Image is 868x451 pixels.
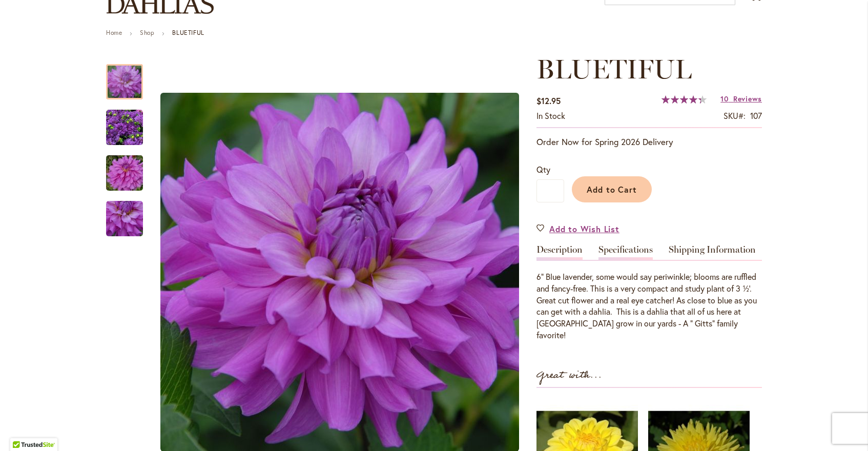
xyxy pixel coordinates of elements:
div: Bluetiful [106,54,153,99]
span: 10 [720,94,728,104]
div: Availability [536,110,565,122]
a: Shop [140,29,154,36]
a: Shipping Information [669,245,756,260]
a: Home [106,29,122,36]
span: Add to Wish List [549,223,619,235]
div: 107 [750,110,762,122]
button: Add to Cart [572,176,652,202]
p: Order Now for Spring 2026 Delivery [536,136,762,148]
strong: Great with... [536,367,602,384]
div: 6” Blue lavender, some would say periwinkle; blooms are ruffled and fancy-free. This is a very co... [536,271,762,341]
strong: BLUETIFUL [172,29,204,36]
div: Bluetiful [106,99,153,145]
div: 87% [662,95,707,104]
img: Bluetiful [106,200,143,237]
div: Bluetiful [106,191,143,236]
img: Bluetiful [88,149,161,198]
div: Detailed Product Info [536,245,762,341]
div: Bluetiful [106,145,153,191]
a: Specifications [598,245,653,260]
span: Reviews [733,94,762,104]
img: Bluetiful [106,109,143,146]
span: Add to Cart [587,184,637,195]
a: Description [536,245,583,260]
span: In stock [536,110,565,121]
iframe: Launch Accessibility Center [8,415,36,443]
a: Add to Wish List [536,223,619,235]
span: Qty [536,164,550,175]
strong: SKU [724,110,746,121]
a: 10 Reviews [720,94,762,104]
span: BLUETIFUL [536,53,692,85]
span: $12.95 [536,95,561,106]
